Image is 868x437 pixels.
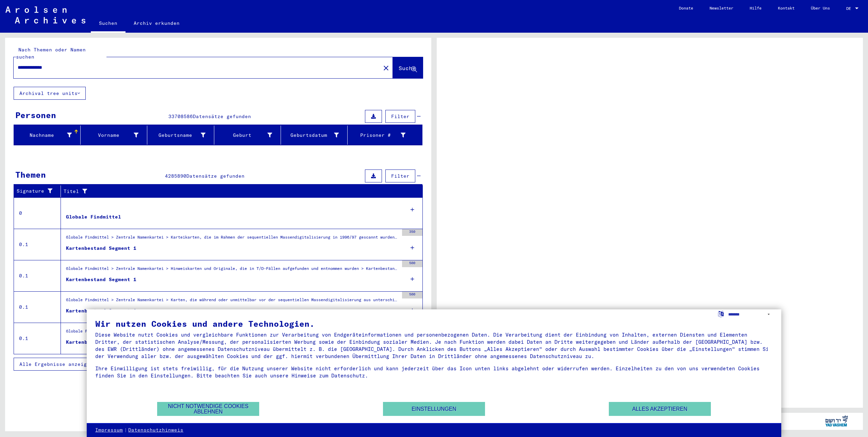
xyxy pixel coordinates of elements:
[16,47,86,60] mat-label: Nach Themen oder Namen suchen
[126,15,188,31] a: Archiv erkunden
[91,15,126,33] a: Suchen
[66,307,136,314] div: Kartenbestand Segment 1
[391,173,410,179] span: Filter
[17,132,72,139] div: Nachname
[193,113,251,119] span: Datensätze gefunden
[17,130,80,141] div: Nachname
[14,87,86,100] button: Archival tree units
[95,427,123,434] a: Impressum
[385,110,415,123] button: Filter
[824,412,849,430] img: yv_logo.png
[81,126,147,145] mat-header-cell: Vorname
[186,173,245,179] span: Datensätze gefunden
[165,173,186,179] span: 4285890
[17,186,62,197] div: Signature
[64,188,409,195] div: Titel
[391,113,410,119] span: Filter
[66,213,121,221] div: Globale Findmittel
[14,358,102,371] button: Alle Ergebnisse anzeigen
[14,126,81,145] mat-header-cell: Nachname
[15,168,46,181] div: Themen
[150,132,205,139] div: Geburtsname
[83,132,138,139] div: Vorname
[66,265,399,275] div: Globale Findmittel > Zentrale Namenkartei > Hinweiskarten und Originale, die in T/D-Fällen aufgef...
[717,310,724,317] label: Sprache auswählen
[393,57,423,78] button: Suche
[19,361,93,367] span: Alle Ergebnisse anzeigen
[402,292,422,298] div: 500
[66,276,136,283] div: Kartenbestand Segment 1
[66,328,399,338] div: Globale Findmittel > Zentrale Namenkartei > phonetisch sortierte Hinweiskarten, die für die Digit...
[399,65,416,71] span: Suche
[5,6,85,23] img: Arolsen_neg.svg
[17,188,55,195] div: Signature
[348,126,422,145] mat-header-cell: Prisoner #
[95,320,773,328] div: Wir nutzen Cookies und andere Technologien.
[147,126,214,145] mat-header-cell: Geburtsname
[66,234,399,244] div: Globale Findmittel > Zentrale Namenkartei > Karteikarten, die im Rahmen der sequentiellen Massend...
[150,130,214,141] div: Geburtsname
[402,229,422,236] div: 350
[66,297,399,306] div: Globale Findmittel > Zentrale Namenkartei > Karten, die während oder unmittelbar vor der sequenti...
[284,130,347,141] div: Geburtsdatum
[64,186,416,197] div: Titel
[14,323,61,354] td: 0.1
[14,229,61,260] td: 0.1
[350,132,405,139] div: Prisoner #
[14,197,61,229] td: 0
[379,61,393,75] button: Clear
[284,132,339,139] div: Geburtsdatum
[95,365,773,379] div: Ihre Einwilligung ist stets freiwillig, für die Nutzung unserer Website nicht erforderlich und ka...
[66,245,136,252] div: Kartenbestand Segment 1
[128,427,183,434] a: Datenschutzhinweis
[66,339,136,346] div: Kartenbestand Segment 1
[609,402,711,416] button: Alles akzeptieren
[385,169,415,182] button: Filter
[728,309,773,319] select: Sprache auswählen
[383,402,485,416] button: Einstellungen
[382,64,390,72] mat-icon: close
[350,130,414,141] div: Prisoner #
[14,291,61,323] td: 0.1
[217,130,281,141] div: Geburt‏
[15,109,56,121] div: Personen
[95,331,773,360] div: Diese Website nutzt Cookies und vergleichbare Funktionen zur Verarbeitung von Endgeräteinformatio...
[214,126,281,145] mat-header-cell: Geburt‏
[14,260,61,291] td: 0.1
[281,126,348,145] mat-header-cell: Geburtsdatum
[217,132,272,139] div: Geburt‏
[168,113,193,119] span: 33708586
[157,402,259,416] button: Nicht notwendige Cookies ablehnen
[83,130,147,141] div: Vorname
[846,6,854,11] span: DE
[402,260,422,267] div: 500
